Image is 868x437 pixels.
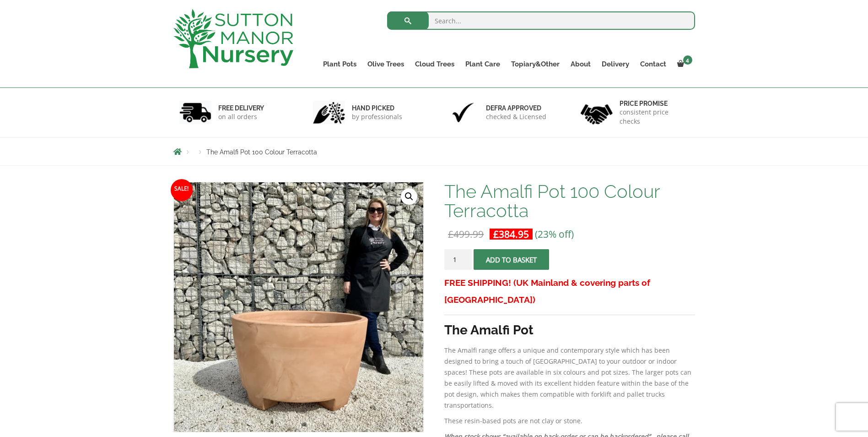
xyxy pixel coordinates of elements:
[352,112,402,121] p: by professionals
[486,104,546,112] h6: Defra approved
[535,228,574,240] span: (23% off)
[447,101,479,124] img: 3.jpg
[401,188,417,205] a: View full-screen image gallery
[493,228,529,240] bdi: 384.95
[672,58,695,71] a: 4
[620,99,689,108] h6: Price promise
[318,58,362,71] a: Plant Pots
[313,101,345,124] img: 2.jpg
[171,179,193,201] span: Sale!
[506,58,565,71] a: Topiary&Other
[444,322,534,338] strong: The Amalfi Pot
[206,148,317,156] span: The Amalfi Pot 100 Colour Terracotta
[448,228,453,240] span: £
[565,58,596,71] a: About
[173,148,695,155] nav: Breadcrumbs
[596,58,635,71] a: Delivery
[444,345,695,411] p: The Amalfi range offers a unique and contemporary style which has been designed to bring a touch ...
[493,228,499,240] span: £
[620,108,689,126] p: consistent price checks
[173,9,293,68] img: logo
[444,182,695,220] h1: The Amalfi Pot 100 Colour Terracotta
[218,104,264,112] h6: FREE DELIVERY
[444,415,695,426] p: These resin-based pots are not clay or stone.
[444,274,695,308] h3: FREE SHIPPING! (UK Mainland & covering parts of [GEOGRAPHIC_DATA])
[486,112,546,121] p: checked & Licensed
[218,112,264,121] p: on all orders
[581,98,613,126] img: 4.jpg
[460,58,506,71] a: Plant Care
[448,228,484,240] bdi: 499.99
[362,58,410,71] a: Olive Trees
[683,55,692,65] span: 4
[474,249,549,270] button: Add to basket
[179,101,211,124] img: 1.jpg
[410,58,460,71] a: Cloud Trees
[387,11,695,30] input: Search...
[444,249,472,270] input: Product quantity
[635,58,672,71] a: Contact
[352,104,402,112] h6: hand picked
